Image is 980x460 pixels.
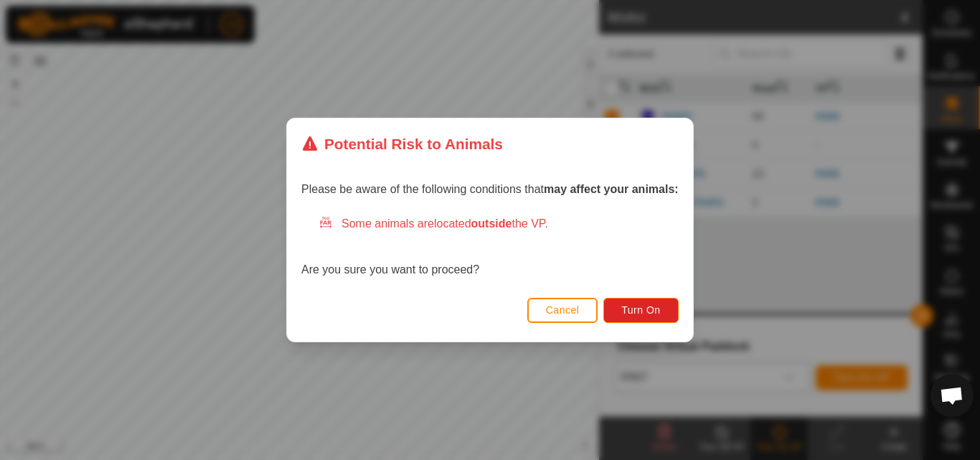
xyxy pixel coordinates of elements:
[319,215,679,233] div: Some animals are
[301,183,679,195] span: Please be aware of the following conditions that
[301,133,503,155] div: Potential Risk to Animals
[546,304,580,316] span: Cancel
[622,304,661,316] span: Turn On
[301,215,679,278] div: Are you sure you want to proceed?
[604,298,679,323] button: Turn On
[544,183,679,195] strong: may affect your animals:
[527,298,598,323] button: Cancel
[930,374,974,417] div: Open chat
[434,217,548,230] span: located the VP.
[471,217,512,230] strong: outside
